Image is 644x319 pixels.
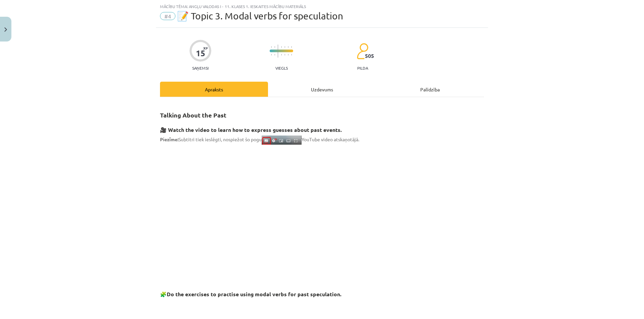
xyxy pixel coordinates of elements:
[160,111,226,119] strong: Talking About the Past
[190,66,211,70] p: Saņemsi
[284,54,285,56] img: icon-short-line-57e1e144782c952c97e751825c79c345078a6d821885a25fce030b3d8c18986b.svg
[167,291,341,298] strong: Do the exercises to practise using modal verbs for past speculation.
[271,46,272,48] img: icon-short-line-57e1e144782c952c97e751825c79c345078a6d821885a25fce030b3d8c18986b.svg
[177,10,343,21] span: 📝 Topic 3. Modal verbs for speculation
[196,49,205,58] div: 15
[281,46,282,48] img: icon-short-line-57e1e144782c952c97e751825c79c345078a6d821885a25fce030b3d8c18986b.svg
[160,137,359,143] span: Subtitri tiek ieslēgti, nospiežot šo pogu YouTube video atskaņotājā.
[274,54,275,56] img: icon-short-line-57e1e144782c952c97e751825c79c345078a6d821885a25fce030b3d8c18986b.svg
[376,82,484,97] div: Palīdzība
[288,54,288,56] img: icon-short-line-57e1e144782c952c97e751825c79c345078a6d821885a25fce030b3d8c18986b.svg
[271,54,272,56] img: icon-short-line-57e1e144782c952c97e751825c79c345078a6d821885a25fce030b3d8c18986b.svg
[357,43,368,60] img: students-c634bb4e5e11cddfef0936a35e636f08e4e9abd3cc4e673bd6f9a4125e45ecb1.svg
[274,46,275,48] img: icon-short-line-57e1e144782c952c97e751825c79c345078a6d821885a25fce030b3d8c18986b.svg
[291,46,292,48] img: icon-short-line-57e1e144782c952c97e751825c79c345078a6d821885a25fce030b3d8c18986b.svg
[357,66,368,70] p: pilda
[160,126,342,133] strong: 🎥 Watch the video to learn how to express guesses about past events.
[365,53,374,59] span: 505
[160,12,175,20] span: #4
[160,82,268,97] div: Apraksts
[278,45,278,58] img: icon-long-line-d9ea69661e0d244f92f715978eff75569469978d946b2353a9bb055b3ed8787d.svg
[275,66,288,70] p: Viegls
[203,46,208,50] span: XP
[160,286,484,298] h3: 🧩
[288,46,288,48] img: icon-short-line-57e1e144782c952c97e751825c79c345078a6d821885a25fce030b3d8c18986b.svg
[281,54,282,56] img: icon-short-line-57e1e144782c952c97e751825c79c345078a6d821885a25fce030b3d8c18986b.svg
[4,27,7,32] img: icon-close-lesson-0947bae3869378f0d4975bcd49f059093ad1ed9edebbc8119c70593378902aed.svg
[284,46,285,48] img: icon-short-line-57e1e144782c952c97e751825c79c345078a6d821885a25fce030b3d8c18986b.svg
[291,54,292,56] img: icon-short-line-57e1e144782c952c97e751825c79c345078a6d821885a25fce030b3d8c18986b.svg
[268,82,376,97] div: Uzdevums
[160,137,178,143] strong: Piezīme:
[160,4,484,9] div: Mācību tēma: Angļu valodas i - 11. klases 1. ieskaites mācību materiāls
